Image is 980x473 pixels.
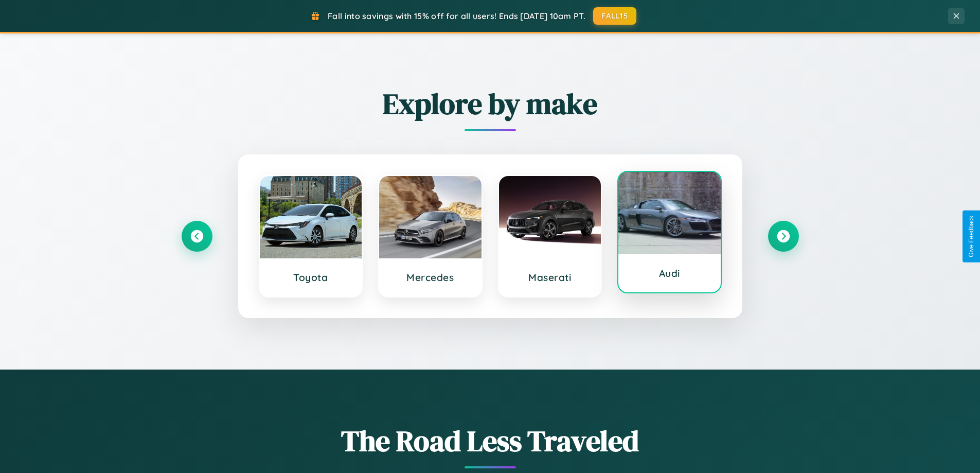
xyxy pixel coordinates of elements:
h3: Maserati [509,271,591,284]
span: Fall into savings with 15% off for all users! Ends [DATE] 10am PT. [328,11,585,21]
h1: The Road Less Traveled [182,421,799,461]
h3: Toyota [270,271,352,284]
h3: Mercedes [389,271,471,284]
button: FALL15 [593,7,636,25]
div: Give Feedback [968,216,975,257]
h2: Explore by make [182,84,799,124]
h3: Audi [629,267,710,279]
